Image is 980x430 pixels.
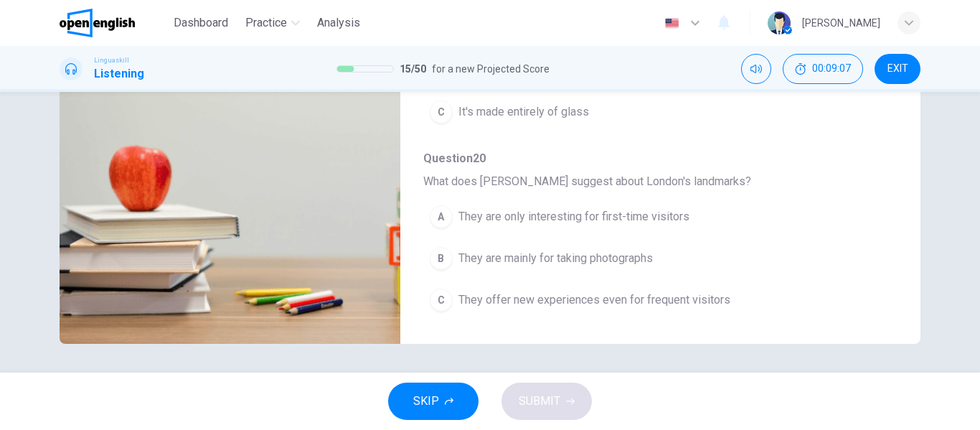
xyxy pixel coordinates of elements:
[60,9,168,37] a: OpenEnglish logo
[423,94,823,130] button: CIt's made entirely of glass
[94,55,129,65] span: Linguaskill
[887,63,908,75] span: EXIT
[423,150,875,167] span: Question 20
[430,205,453,228] div: A
[60,9,135,37] img: OpenEnglish logo
[783,54,863,84] button: 00:09:07
[423,240,823,276] button: BThey are mainly for taking photographs
[311,10,366,36] button: Analysis
[663,18,681,29] img: en
[430,101,453,123] div: C
[875,54,920,84] button: EXIT
[768,11,791,34] img: Profile picture
[783,54,863,84] div: Hide
[458,291,730,309] span: They offer new experiences even for frequent visitors
[168,10,234,36] button: Dashboard
[400,60,426,78] span: 15 / 50
[317,14,360,32] span: Analysis
[741,54,771,84] div: Mute
[423,282,823,318] button: CThey offer new experiences even for frequent visitors
[458,208,689,225] span: They are only interesting for first-time visitors
[174,14,228,32] span: Dashboard
[432,60,550,78] span: for a new Projected Score
[812,63,851,75] span: 00:09:07
[802,14,880,32] div: [PERSON_NAME]
[430,247,453,270] div: B
[458,250,653,267] span: They are mainly for taking photographs
[430,289,453,312] div: C
[413,391,439,411] span: SKIP
[60,9,400,344] img: Listen to Sarah, a tour guide, talking about famous landmarks in London.
[240,10,306,36] button: Practice
[423,199,823,235] button: AThey are only interesting for first-time visitors
[245,14,287,32] span: Practice
[388,383,479,420] button: SKIP
[458,103,589,121] span: It's made entirely of glass
[423,173,875,190] span: What does [PERSON_NAME] suggest about London's landmarks?
[94,65,144,83] h1: Listening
